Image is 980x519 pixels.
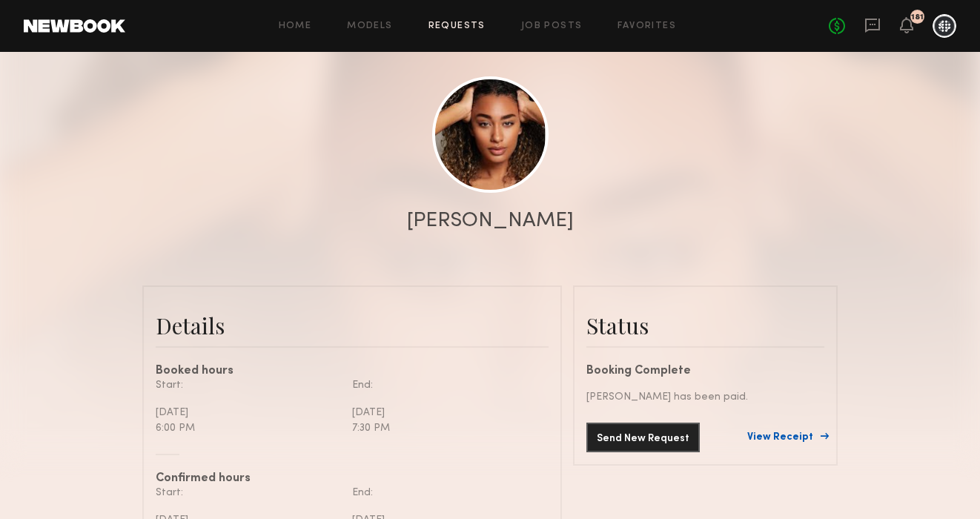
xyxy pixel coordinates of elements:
[156,405,341,420] div: [DATE]
[618,22,676,31] a: Favorites
[586,423,700,452] button: Send New Request
[156,311,549,340] div: Details
[352,405,537,420] div: [DATE]
[911,13,924,22] div: 181
[352,377,537,393] div: End:
[156,473,549,485] div: Confirmed hours
[521,22,583,31] a: Job Posts
[352,420,537,436] div: 7:30 PM
[352,485,537,500] div: End:
[347,22,392,31] a: Models
[279,22,312,31] a: Home
[747,432,824,443] a: View Receipt
[586,311,824,340] div: Status
[156,420,341,436] div: 6:00 PM
[586,389,824,405] div: [PERSON_NAME] has been paid.
[428,22,486,31] a: Requests
[156,377,341,393] div: Start:
[156,366,549,377] div: Booked hours
[407,211,574,231] div: [PERSON_NAME]
[586,366,824,377] div: Booking Complete
[156,485,341,500] div: Start:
